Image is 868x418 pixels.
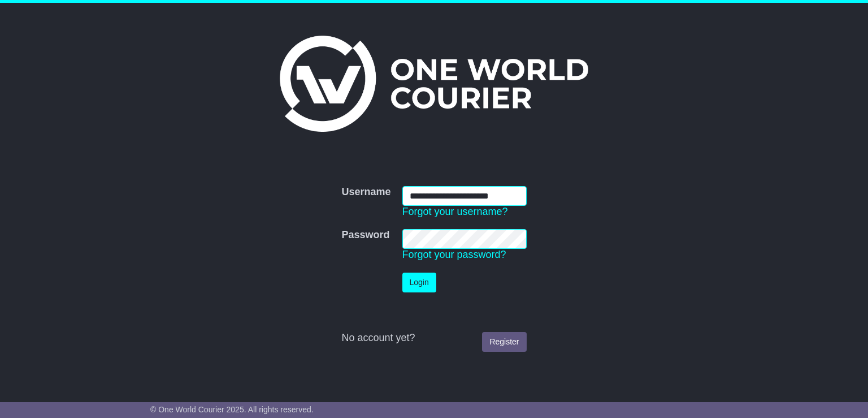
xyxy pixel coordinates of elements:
a: Forgot your password? [402,249,506,260]
label: Username [341,186,390,199]
button: Login [402,273,436,292]
a: Register [482,332,526,352]
label: Password [341,229,389,242]
img: One World [280,36,588,132]
a: Forgot your username? [402,206,508,217]
span: © One World Courier 2025. All rights reserved. [150,405,314,414]
div: No account yet? [341,332,526,344]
